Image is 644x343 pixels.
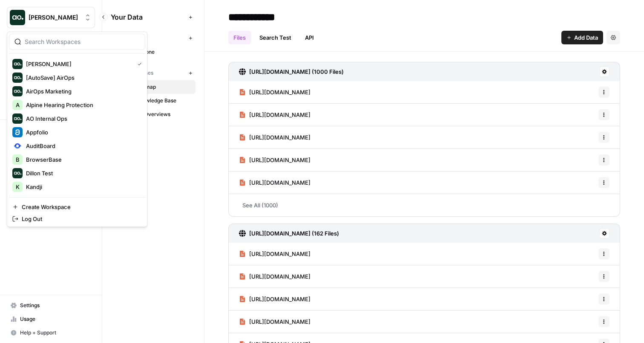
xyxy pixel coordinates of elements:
span: [PERSON_NAME] [29,13,80,22]
a: Product Overviews [111,108,195,121]
a: [URL][DOMAIN_NAME] [239,171,310,194]
span: Product Overviews [124,110,192,118]
img: Zoe Jessup Logo [10,10,25,25]
a: See All (1000) [228,194,620,216]
span: [URL][DOMAIN_NAME] [249,178,310,187]
h3: [URL][DOMAIN_NAME] (1000 Files) [249,67,344,76]
img: Appfolio Logo [12,127,23,137]
a: Log Out [9,213,145,225]
span: Blog Sitemap [124,83,192,91]
span: BrowserBase [26,155,138,164]
span: Help + Support [20,329,91,337]
input: Search Workspaces [25,38,140,46]
span: [URL][DOMAIN_NAME] [249,88,310,96]
span: [PERSON_NAME] [26,60,131,68]
a: API [300,31,319,44]
span: Settings [20,302,91,309]
span: [URL][DOMAIN_NAME] [249,110,310,119]
span: [AutoSave] AirOps [26,73,138,82]
a: [URL][DOMAIN_NAME] [239,81,310,103]
a: [URL][DOMAIN_NAME] [239,265,310,288]
span: Alpine Hearing Protection [26,101,138,109]
a: Files [228,31,251,44]
a: Pepperstone [111,45,195,59]
span: AirOps Marketing [26,87,138,96]
img: AO Internal Ops Logo [12,113,23,124]
span: K [16,183,20,191]
span: Pepperstone [124,48,192,56]
span: [URL][DOMAIN_NAME] [249,295,310,303]
img: [AutoSave] AirOps Logo [12,73,23,83]
span: Create Workspace [22,203,138,211]
a: [URL][DOMAIN_NAME] [239,243,310,265]
span: [URL][DOMAIN_NAME] [249,272,310,281]
button: Workspace: Zoe Jessup [7,7,95,28]
button: Add Data [561,31,603,44]
a: [URL][DOMAIN_NAME] [239,288,310,310]
span: Dillon Test [26,169,138,177]
span: AuditBoard [26,142,138,150]
a: Create Workspace [9,201,145,213]
span: New Knowledge Base [124,97,192,105]
a: New Knowledge Base [111,94,195,108]
a: Search Test [254,31,296,44]
img: AuditBoard Logo [12,141,23,151]
a: Blog Sitemap [111,80,195,94]
img: AirOps Marketing Logo [12,86,23,96]
span: [URL][DOMAIN_NAME] [249,250,310,258]
span: [URL][DOMAIN_NAME] [249,133,310,142]
span: AO Internal Ops [26,114,138,123]
span: [URL][DOMAIN_NAME] [249,317,310,326]
a: [URL][DOMAIN_NAME] [239,311,310,333]
a: [URL][DOMAIN_NAME] (162 Files) [239,224,339,243]
div: Workspace: Zoe Jessup [7,32,147,227]
span: Your Data [111,12,185,22]
span: Log Out [22,215,138,223]
span: Add Data [574,33,598,42]
span: Kandji [26,183,138,191]
button: Help + Support [7,326,95,340]
span: B [16,155,20,164]
span: Appfolio [26,128,138,137]
span: A [16,101,20,109]
h3: [URL][DOMAIN_NAME] (162 Files) [249,229,339,238]
a: [URL][DOMAIN_NAME] (1000 Files) [239,62,344,81]
span: [URL][DOMAIN_NAME] [249,156,310,164]
img: Zoe Jessup Logo [12,59,23,69]
a: Usage [7,312,95,326]
a: [URL][DOMAIN_NAME] [239,149,310,171]
span: Usage [20,315,91,323]
img: Dillon Test Logo [12,168,23,178]
a: Settings [7,299,95,312]
a: [URL][DOMAIN_NAME] [239,104,310,126]
a: [URL][DOMAIN_NAME] [239,126,310,148]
